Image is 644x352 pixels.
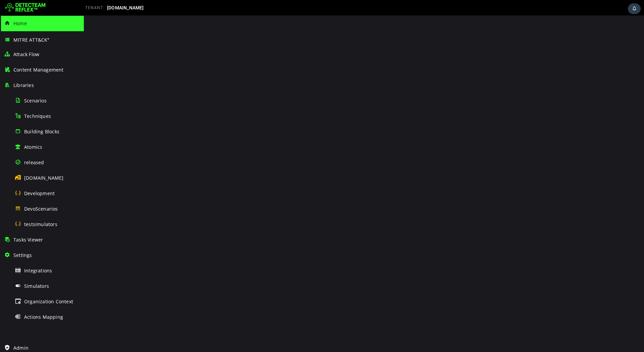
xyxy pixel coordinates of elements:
span: Scenarios [24,97,47,104]
span: Building Blocks [24,128,59,135]
span: Tasks Viewer [13,236,43,243]
span: Simulators [24,283,49,289]
span: Integrations [24,267,52,274]
span: Settings [13,252,32,258]
span: Atomics [24,144,42,150]
span: TENANT: [85,5,104,10]
span: [DOMAIN_NAME] [24,175,64,181]
span: Techniques [24,113,51,119]
div: Task Notifications [628,3,641,14]
span: Development [24,190,55,196]
span: Actions Mapping [24,314,63,320]
span: Organization Context [24,298,73,305]
span: MITRE ATT&CK [13,37,50,43]
span: DevoScenarios [24,206,58,212]
span: released [24,159,44,166]
img: Detecteam logo [5,2,46,13]
span: Libraries [13,82,34,88]
span: Attack Flow [13,51,39,57]
span: testsimulators [24,221,57,227]
span: [DOMAIN_NAME] [107,5,144,10]
sup: ® [47,37,49,40]
span: Home [13,20,27,27]
span: Admin [13,345,29,351]
span: Content Management [13,67,64,73]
